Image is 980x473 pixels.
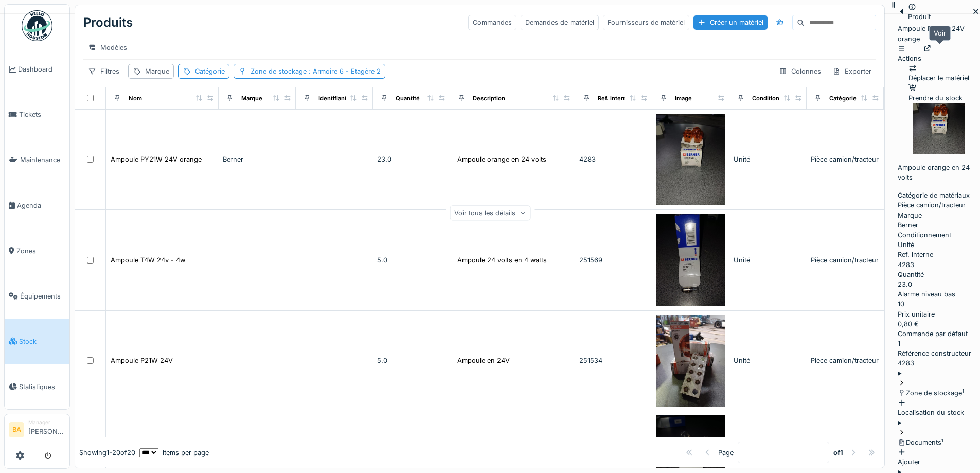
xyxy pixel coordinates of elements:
[811,154,880,164] div: Pièce camion/tracteur
[19,110,65,119] span: Tickets
[145,66,169,76] div: Marque
[898,358,980,368] div: 4283
[251,66,381,76] div: Zone de stockage
[898,388,980,398] div: Zone de stockage
[898,279,980,289] div: 23.0
[579,356,648,365] div: 251534
[908,12,931,22] div: Produit
[16,246,65,256] span: Zones
[318,94,368,103] div: Identifiant interne
[693,15,768,29] div: Créer un matériel
[19,382,65,392] span: Statistiques
[898,319,980,329] div: 0,80 €
[19,337,65,346] span: Stock
[734,356,803,365] div: Unité
[28,418,65,426] div: Manager
[898,309,980,319] div: Prix unitaire
[9,418,65,443] a: BA Manager[PERSON_NAME]
[83,64,124,79] div: Filtres
[377,356,446,365] div: 5.0
[457,255,547,265] div: Ampoule 24 volts en 4 watts
[18,64,65,74] span: Dashboard
[898,211,980,220] div: Marque
[111,154,202,164] div: Ampoule PY21W 24V orange
[396,94,420,103] div: Quantité
[473,94,505,103] div: Description
[675,94,692,103] div: Image
[450,205,530,220] div: Voir tous les détails
[908,83,969,103] div: Prendre du stock
[898,418,980,467] summary: Documents1Ajouter
[5,183,69,228] a: Agenda
[929,26,951,41] div: Voir
[656,315,725,407] img: Ampoule P21W 24V
[195,66,225,76] div: Catégorie
[83,40,132,55] div: Modèles
[579,255,648,265] div: 251569
[898,200,980,210] div: Pièce camion/tracteur
[20,155,65,165] span: Maintenance
[17,201,65,211] span: Agenda
[5,92,69,137] a: Tickets
[129,94,142,103] div: Nom
[5,273,69,319] a: Équipements
[377,154,446,164] div: 23.0
[457,154,546,164] div: Ampoule orange en 24 volts
[734,255,803,265] div: Unité
[5,47,69,92] a: Dashboard
[656,114,725,206] img: Ampoule PY21W 24V orange
[828,64,876,79] div: Exporter
[829,94,857,103] div: Catégorie
[941,437,943,443] sup: 1
[962,388,964,394] sup: 1
[5,228,69,273] a: Zones
[774,64,826,79] div: Colonnes
[734,154,803,164] div: Unité
[5,319,69,364] a: Stock
[811,255,880,265] div: Pièce camion/tracteur
[898,348,980,358] div: Référence constructeur
[5,364,69,409] a: Statistiques
[898,190,980,200] div: Catégorie de matériaux
[9,422,24,437] li: BA
[656,214,725,306] img: Ampoule T4W 24v - 4w
[898,447,980,467] div: Ajouter
[898,398,964,417] div: Localisation du stock
[20,291,65,301] span: Équipements
[898,230,980,240] div: Conditionnement
[898,289,980,299] div: Alarme niveau bas
[598,94,630,103] div: Ref. interne
[5,137,69,183] a: Maintenance
[913,103,965,154] img: Ampoule PY21W 24V orange
[579,154,648,164] div: 4283
[241,94,262,103] div: Marque
[83,9,133,36] div: Produits
[898,369,980,418] summary: Zone de stockage1Localisation du stock
[752,94,801,103] div: Conditionnement
[898,329,980,339] div: Commande par défaut
[898,240,980,250] div: Unité
[307,67,381,75] span: : Armoire 6 - Etagère 2
[898,270,980,279] div: Quantité
[898,260,980,270] div: 4283
[139,448,209,458] div: items per page
[898,437,980,447] div: Documents
[457,356,510,365] div: Ampoule en 24V
[898,163,980,182] div: Ampoule orange en 24 volts
[718,448,734,458] div: Page
[898,24,980,63] div: Ampoule PY21W 24V orange
[833,448,843,458] strong: of 1
[898,299,980,309] div: 10
[468,15,516,30] div: Commandes
[223,154,292,164] div: Berner
[22,10,52,41] img: Badge_color-CXgf-gQk.svg
[898,250,980,259] div: Ref. interne
[377,255,446,265] div: 5.0
[111,356,173,365] div: Ampoule P21W 24V
[603,15,689,30] div: Fournisseurs de matériel
[898,44,921,63] div: Actions
[811,356,880,365] div: Pièce camion/tracteur
[898,339,980,348] div: 1
[908,63,969,83] div: Déplacer le matériel
[28,418,65,441] li: [PERSON_NAME]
